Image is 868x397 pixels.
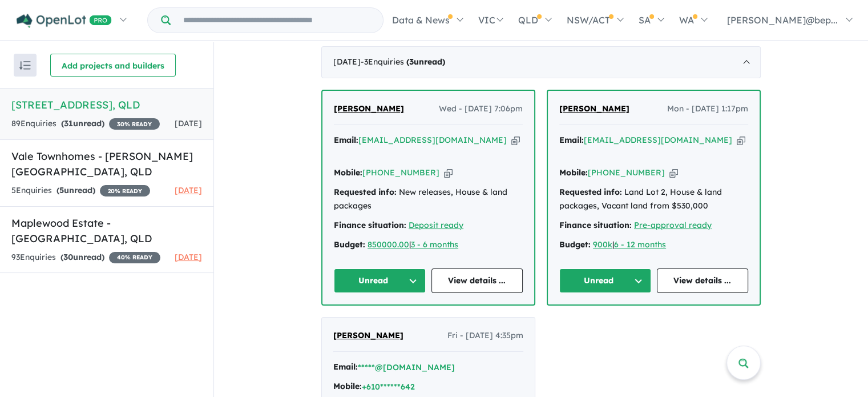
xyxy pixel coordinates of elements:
[368,239,409,250] a: 850000.00
[727,14,838,26] span: [PERSON_NAME]@bep...
[559,220,632,230] strong: Finance situation:
[11,149,202,179] h5: Vale Townhomes - [PERSON_NAME][GEOGRAPHIC_DATA] , QLD
[559,102,629,116] a: [PERSON_NAME]
[333,381,362,391] strong: Mobile:
[175,185,202,195] span: [DATE]
[584,135,732,145] a: [EMAIL_ADDRESS][DOMAIN_NAME]
[11,251,160,264] div: 93 Enquir ies
[175,252,202,262] span: [DATE]
[634,220,712,230] a: Pre-approval ready
[11,184,150,198] div: 5 Enquir ies
[109,252,160,263] span: 40 % READY
[358,135,507,145] a: [EMAIL_ADDRESS][DOMAIN_NAME]
[19,61,31,70] img: sort.svg
[657,268,749,293] a: View details ...
[64,118,73,129] span: 31
[334,238,523,252] div: |
[406,57,445,67] strong: ( unread)
[669,167,678,179] button: Copy
[61,118,104,129] strong: ( unread)
[334,268,426,293] button: Unread
[559,167,588,178] strong: Mobile:
[444,167,453,179] button: Copy
[175,118,202,129] span: [DATE]
[17,14,112,28] img: Openlot PRO Logo White
[11,117,160,131] div: 89 Enquir ies
[109,118,160,130] span: 30 % READY
[333,329,403,343] a: [PERSON_NAME]
[667,102,748,116] span: Mon - [DATE] 1:17pm
[334,239,365,250] strong: Budget:
[63,252,73,262] span: 30
[588,167,665,178] a: [PHONE_NUMBER]
[60,252,104,262] strong: ( unread)
[100,185,150,197] span: 20 % READY
[593,239,612,250] a: 900k
[334,103,404,114] span: [PERSON_NAME]
[11,215,202,246] h5: Maplewood Estate - [GEOGRAPHIC_DATA] , QLD
[321,46,761,78] div: [DATE]
[559,239,591,250] strong: Budget:
[447,329,523,343] span: Fri - [DATE] 4:35pm
[334,167,362,178] strong: Mobile:
[559,186,748,213] div: Land Lot 2, House & land packages, Vacant land from $530,000
[334,220,406,230] strong: Finance situation:
[409,220,463,230] a: Deposit ready
[559,268,651,293] button: Unread
[334,186,523,213] div: New releases, House & land packages
[362,167,439,178] a: [PHONE_NUMBER]
[559,103,629,114] span: [PERSON_NAME]
[559,135,584,145] strong: Email:
[737,134,745,146] button: Copy
[334,102,404,116] a: [PERSON_NAME]
[559,187,622,197] strong: Requested info:
[409,57,414,67] span: 3
[334,135,358,145] strong: Email:
[411,239,458,250] a: 3 - 6 months
[59,185,64,195] span: 5
[511,134,520,146] button: Copy
[50,54,176,77] button: Add projects and builders
[439,102,523,116] span: Wed - [DATE] 7:06pm
[361,57,445,67] span: - 3 Enquir ies
[334,187,397,197] strong: Requested info:
[559,238,748,252] div: |
[173,8,381,33] input: Try estate name, suburb, builder or developer
[614,239,666,250] a: 6 - 12 months
[56,185,95,195] strong: ( unread)
[333,330,403,340] span: [PERSON_NAME]
[431,268,523,293] a: View details ...
[11,97,202,113] h5: [STREET_ADDRESS] , QLD
[333,362,358,372] strong: Email:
